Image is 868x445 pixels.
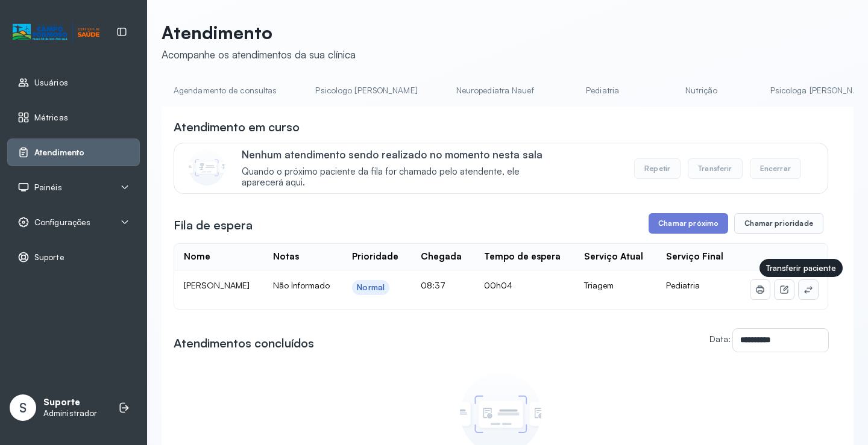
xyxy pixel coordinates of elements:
h3: Atendimentos concluídos [174,335,314,352]
span: Quando o próximo paciente da fila for chamado pelo atendente, ele aparecerá aqui. [242,166,561,189]
p: Nenhum atendimento sendo realizado no momento nesta sala [242,148,561,161]
a: Métricas [17,111,130,123]
div: Nome [184,251,210,263]
button: Transferir [688,158,743,179]
h3: Atendimento em curso [174,119,300,135]
img: Imagem de CalloutCard [189,149,225,185]
div: Normal [357,282,385,293]
span: [PERSON_NAME] [184,280,250,290]
div: Tempo de espera [484,251,561,263]
span: Atendimento [34,148,84,158]
span: Métricas [34,113,68,123]
span: Painéis [34,182,62,193]
a: Neuropediatra Nauef [444,81,546,101]
span: Usuários [34,78,68,88]
div: Prioridade [352,251,398,263]
a: Atendimento [17,146,130,158]
div: Triagem [584,280,647,291]
img: Logotipo do estabelecimento [13,22,99,42]
span: Configurações [34,217,90,228]
div: Acompanhe os atendimentos da sua clínica [162,48,356,61]
a: Agendamento de consultas [162,81,289,101]
label: Data: [709,334,731,344]
button: Chamar próximo [649,213,728,234]
h3: Fila de espera [174,217,253,234]
a: Pediatria [561,81,645,101]
span: Não Informado [273,280,330,290]
span: 00h04 [484,280,512,290]
a: Psicologo [PERSON_NAME] [303,81,429,101]
div: Notas [273,251,299,263]
span: Pediatria [666,280,700,290]
button: Repetir [634,158,681,179]
span: Suporte [34,252,64,263]
p: Suporte [43,397,97,408]
div: Serviço Final [666,251,723,263]
span: 08:37 [421,280,445,290]
button: Encerrar [750,158,801,179]
button: Chamar prioridade [734,213,823,234]
a: Usuários [17,76,130,89]
a: Nutrição [659,81,744,101]
div: Serviço Atual [584,251,643,263]
div: Chegada [421,251,462,263]
p: Atendimento [162,22,356,43]
p: Administrador [43,408,97,419]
